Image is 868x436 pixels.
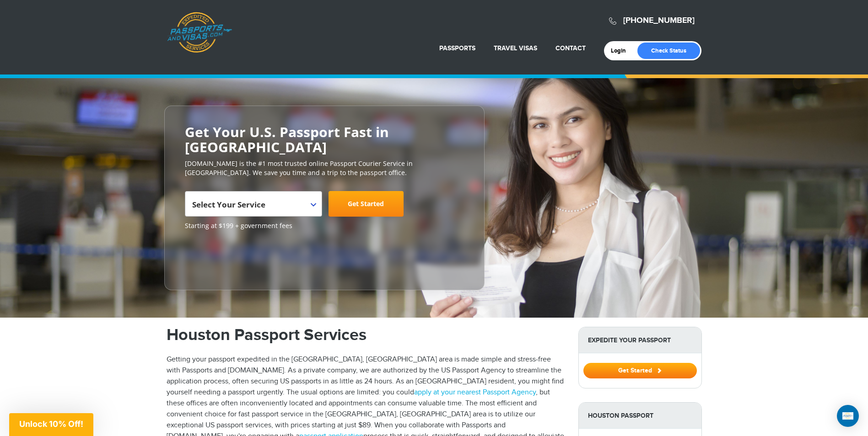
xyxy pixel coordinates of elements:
a: Login [611,47,632,54]
a: Get Started [329,191,404,217]
a: Contact [555,44,586,52]
a: Travel Visas [494,44,537,52]
p: [DOMAIN_NAME] is the #1 most trusted online Passport Courier Service in [GEOGRAPHIC_DATA]. We sav... [185,159,464,177]
button: Get Started [583,363,697,378]
strong: Houston Passport [579,403,701,429]
span: Select Your Service [192,195,313,220]
h2: Get Your U.S. Passport Fast in [GEOGRAPHIC_DATA] [185,124,464,154]
div: Unlock 10% Off! [9,413,93,436]
span: Unlock 10% Off! [19,419,83,429]
span: Select Your Service [192,199,265,210]
div: Open Intercom Messenger [837,405,859,427]
span: Select Your Service [185,191,322,217]
span: Starting at $199 + government fees [185,221,464,230]
a: [PHONE_NUMBER] [623,16,695,26]
a: Check Status [637,43,700,59]
a: Passports & [DOMAIN_NAME] [167,12,232,53]
h1: Houston Passport Services [167,327,565,343]
iframe: Customer reviews powered by Trustpilot [185,235,253,281]
a: apply at your nearest Passport Agency [414,388,536,397]
a: Passports [439,44,475,52]
strong: Expedite Your Passport [579,327,701,353]
a: Get Started [583,367,697,374]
